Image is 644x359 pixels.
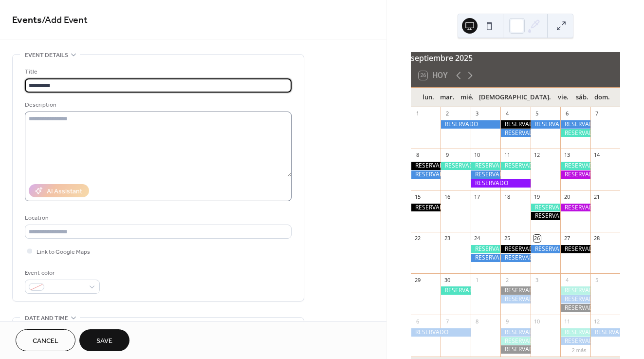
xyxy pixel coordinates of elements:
[593,193,601,200] div: 21
[531,245,560,253] div: RESERVADO
[560,337,590,345] div: RESERVADO
[474,110,481,117] div: 3
[563,318,570,325] div: 11
[560,204,590,212] div: RESERVADO
[474,193,481,200] div: 17
[471,254,500,262] div: RESERVADO
[438,88,457,107] div: mar.
[503,193,511,200] div: 18
[414,193,421,200] div: 15
[411,328,471,337] div: RESERVADO
[443,276,451,283] div: 30
[593,318,601,325] div: 12
[590,328,620,337] div: RESERVADO
[560,120,590,129] div: RESERVADO
[500,295,530,303] div: RESERVADO
[503,110,511,117] div: 4
[79,329,129,351] button: Save
[534,235,541,242] div: 26
[25,313,68,323] span: Date and time
[560,295,590,303] div: RESERVADO
[474,318,481,325] div: 8
[443,318,451,325] div: 7
[414,318,421,325] div: 6
[443,193,451,200] div: 16
[593,151,601,159] div: 14
[500,254,530,262] div: RESERVADO
[443,110,451,117] div: 2
[572,88,592,107] div: sáb.
[500,162,530,170] div: RESERVADO
[471,170,500,179] div: RESERVADO
[500,129,530,137] div: RESERVADO
[563,110,570,117] div: 6
[568,345,590,354] button: 2 más
[534,276,541,283] div: 3
[471,179,531,188] div: RESERVADO
[474,235,481,242] div: 24
[593,276,601,283] div: 5
[477,88,553,107] div: [DEMOGRAPHIC_DATA].
[414,235,421,242] div: 22
[443,151,451,159] div: 9
[441,120,500,129] div: RESERVADO
[500,328,530,337] div: RESERVADO
[25,100,290,110] div: Description
[500,337,530,345] div: RESERVADO
[560,162,590,170] div: RESERVADO
[16,329,75,351] button: Cancel
[563,151,570,159] div: 13
[560,328,590,337] div: RESERVADO
[411,162,441,170] div: RESERVADO
[419,88,438,107] div: lun.
[474,151,481,159] div: 10
[25,213,290,223] div: Location
[503,276,511,283] div: 2
[500,120,530,129] div: RESERVADO
[563,235,570,242] div: 27
[563,276,570,283] div: 4
[534,151,541,159] div: 12
[593,110,601,117] div: 7
[563,193,570,200] div: 20
[96,336,112,346] span: Save
[471,162,500,170] div: RESERVADO
[414,151,421,159] div: 8
[534,110,541,117] div: 5
[531,204,560,212] div: RESERVADO
[33,336,58,346] span: Cancel
[474,276,481,283] div: 1
[25,67,290,77] div: Title
[534,193,541,200] div: 19
[411,52,620,64] div: septiembre 2025
[443,235,451,242] div: 23
[560,170,590,179] div: RESERVADO
[560,304,590,312] div: RESERVADO
[12,11,42,30] a: Events
[503,235,511,242] div: 25
[414,276,421,283] div: 29
[531,212,560,220] div: RESERVADO
[25,50,68,60] span: Event details
[592,88,612,107] div: dom.
[531,120,560,129] div: RESERVADO
[593,235,601,242] div: 28
[534,318,541,325] div: 10
[25,268,98,278] div: Event color
[500,286,530,295] div: RESERVADO
[500,245,530,253] div: RESERVADO
[471,245,500,253] div: RESERVADO
[441,286,470,295] div: RESERVADO
[457,88,477,107] div: mié.
[560,286,590,295] div: RESERVADO
[503,318,511,325] div: 9
[500,345,530,354] div: RESERVADO
[42,11,88,30] span: / Add Event
[553,88,573,107] div: vie.
[414,110,421,117] div: 1
[441,162,470,170] div: RESERVADO
[411,204,441,212] div: RESERVADO
[560,129,590,137] div: RESERVADO
[560,245,590,253] div: RESERVADO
